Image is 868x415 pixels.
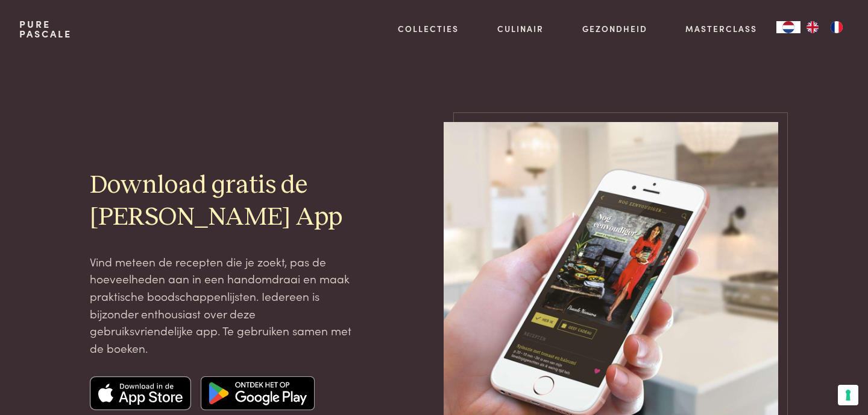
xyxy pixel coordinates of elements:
[800,21,825,33] a: EN
[201,376,315,410] img: Google app store
[685,22,757,35] a: Masterclass
[497,22,544,35] a: Culinair
[776,21,800,33] div: Language
[800,21,849,33] ul: Language list
[19,19,72,39] a: PurePascale
[776,21,800,33] a: NL
[582,22,647,35] a: Gezondheid
[90,253,354,357] p: Vind meteen de recepten die je zoekt, pas de hoeveelheden aan in een handomdraai en maak praktisc...
[776,21,849,33] aside: Language selected: Nederlands
[90,170,354,234] h2: Download gratis de [PERSON_NAME] App
[838,385,858,405] button: Uw voorkeuren voor toestemming voor trackingtechnologieën
[825,21,849,33] a: FR
[398,22,459,35] a: Collecties
[90,376,191,410] img: Apple app store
